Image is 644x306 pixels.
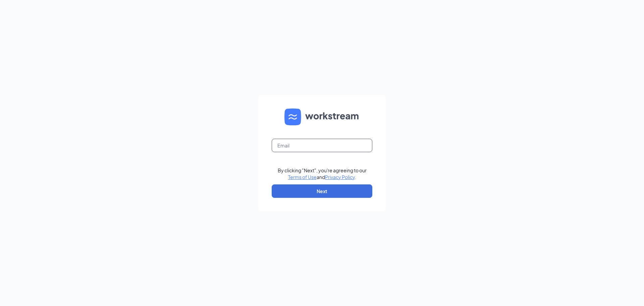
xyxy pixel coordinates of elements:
[272,139,372,152] input: Email
[288,174,317,180] a: Terms of Use
[284,108,360,125] img: WS logo and Workstream text
[325,174,355,180] a: Privacy Policy
[278,167,367,180] div: By clicking "Next", you're agreeing to our and .
[272,184,372,198] button: Next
